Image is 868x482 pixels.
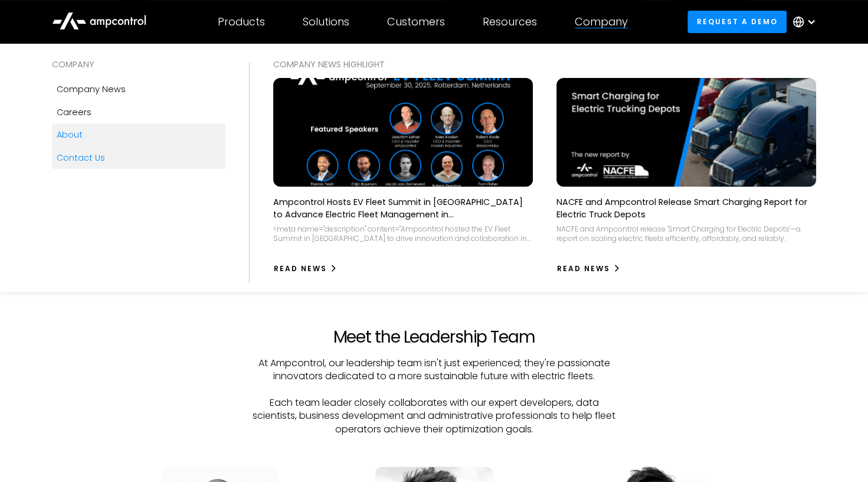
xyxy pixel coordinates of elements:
div: About [57,128,83,141]
div: <meta name="description" content="Ampcontrol hosted the EV Fleet Summit in [GEOGRAPHIC_DATA] to d... [273,224,533,243]
a: Read News [556,259,621,278]
a: Company news [52,78,225,100]
div: Solutions [303,15,349,28]
h2: Meet the Leadership Team [247,327,621,347]
div: Read News [274,263,327,274]
div: NACFE and Ampcontrol release 'Smart Charging for Electric Depots'—a report on scaling electric fl... [556,224,816,243]
div: Customers [387,15,445,28]
div: Products [218,15,265,28]
div: Company [575,15,628,28]
p: NACFE and Ampcontrol Release Smart Charging Report for Electric Truck Depots [556,196,816,220]
div: Careers [57,106,91,119]
div: COMPANY NEWS Highlight [273,58,816,71]
a: Request a demo [687,11,787,32]
a: Contact Us [52,146,225,169]
p: Ampcontrol Hosts EV Fleet Summit in [GEOGRAPHIC_DATA] to Advance Electric Fleet Management in [GE... [273,196,533,220]
div: COMPANY [52,58,225,71]
div: Contact Us [57,151,105,164]
a: Read News [273,259,338,278]
div: Company news [57,83,126,96]
p: At Ampcontrol, our leadership team isn't just experienced; they're passionate innovators dedicate... [247,357,621,436]
div: Resources [483,15,537,28]
a: Careers [52,101,225,123]
div: Read News [557,263,610,274]
a: About [52,123,225,146]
